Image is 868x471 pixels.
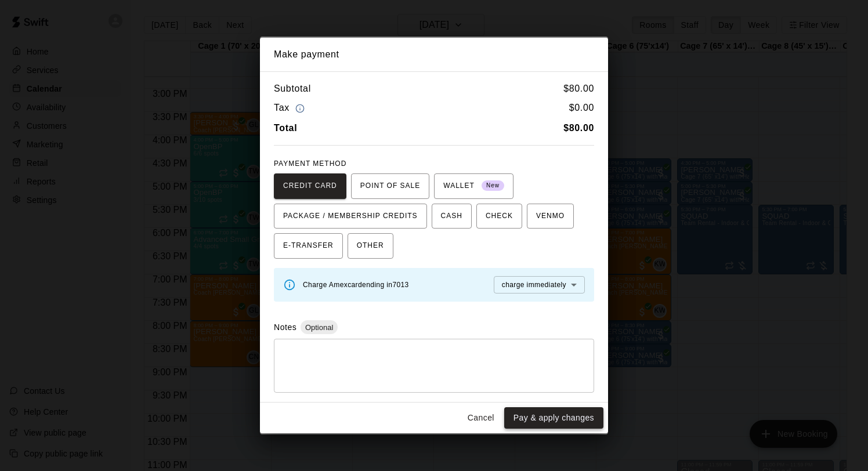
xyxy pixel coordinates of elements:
[283,207,418,226] span: PACKAGE / MEMBERSHIP CREDITS
[482,178,504,194] span: New
[283,177,337,195] span: CREDIT CARD
[443,177,504,195] span: WALLET
[486,207,513,226] span: CHECK
[303,281,409,289] span: Charge Amex card ending in 7013
[274,173,346,199] button: CREDIT CARD
[504,407,603,429] button: Pay & apply changes
[527,204,574,229] button: VENMO
[476,204,522,229] button: CHECK
[283,237,334,255] span: E-TRANSFER
[432,204,472,229] button: CASH
[274,81,311,96] h6: Subtotal
[274,160,346,168] span: PAYMENT METHOD
[301,323,338,332] span: Optional
[441,207,462,226] span: CASH
[502,281,566,289] span: charge immediately
[357,237,384,255] span: OTHER
[274,233,343,259] button: E-TRANSFER
[274,323,296,332] label: Notes
[360,177,420,195] span: POINT OF SALE
[351,173,429,199] button: POINT OF SALE
[274,204,427,229] button: PACKAGE / MEMBERSHIP CREDITS
[260,38,608,71] h2: Make payment
[536,207,565,226] span: VENMO
[434,173,513,199] button: WALLET New
[274,100,308,116] h6: Tax
[569,100,594,116] h6: $ 0.00
[462,407,500,429] button: Cancel
[563,123,594,133] b: $ 80.00
[274,123,297,133] b: Total
[563,81,594,96] h6: $ 80.00
[348,233,393,259] button: OTHER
